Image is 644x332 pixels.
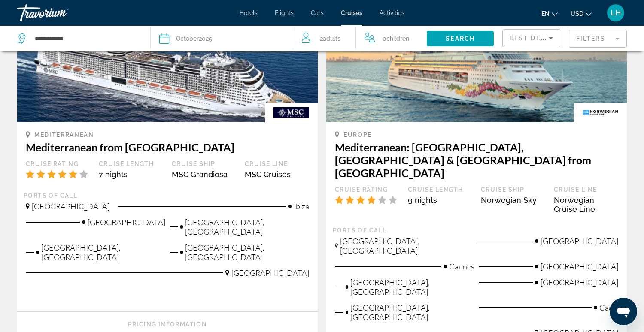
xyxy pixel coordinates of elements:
span: USD [571,10,583,17]
span: Cannes [449,262,474,271]
span: [GEOGRAPHIC_DATA] [541,236,618,246]
div: 9 nights [408,196,472,205]
span: [GEOGRAPHIC_DATA], [GEOGRAPHIC_DATA] [340,236,468,255]
div: Cruise Length [99,160,163,168]
a: Cruises [341,9,362,16]
a: Activities [380,9,404,16]
button: User Menu [605,4,627,22]
div: 2025 [176,33,212,45]
a: Cars [311,9,324,16]
button: Travelers: 2 adults, 0 children [293,26,427,51]
img: msccruise.gif [265,103,318,122]
span: [GEOGRAPHIC_DATA] [88,217,165,227]
span: 0 [383,33,409,45]
div: Pricing Information [26,320,309,328]
div: Cruise Ship [172,160,236,168]
div: Norwegian Sky [481,196,545,205]
span: [GEOGRAPHIC_DATA] [541,278,618,287]
span: [GEOGRAPHIC_DATA] [32,202,109,211]
span: Best Deals [510,35,554,42]
button: Search [427,31,494,46]
div: Cruise Rating [26,160,90,168]
span: [GEOGRAPHIC_DATA], [GEOGRAPHIC_DATA] [41,243,165,262]
span: [GEOGRAPHIC_DATA], [GEOGRAPHIC_DATA] [185,243,309,262]
div: Cruise Rating [335,186,399,193]
span: Adults [323,35,340,42]
span: 2 [320,33,340,45]
div: Cruise Line [245,160,309,168]
a: Flights [275,9,294,16]
div: Cruise Length [408,186,472,193]
a: Hotels [240,9,258,16]
button: Filter [569,29,627,48]
span: October [176,35,199,42]
span: Children [386,35,409,42]
div: Norwegian Cruise Line [554,196,618,214]
div: Cruise Line [554,186,618,193]
button: October2025 [159,26,284,51]
span: [GEOGRAPHIC_DATA], [GEOGRAPHIC_DATA] [350,278,474,296]
h3: Mediterranean: [GEOGRAPHIC_DATA], [GEOGRAPHIC_DATA] & [GEOGRAPHIC_DATA] from [GEOGRAPHIC_DATA] [335,141,618,179]
span: [GEOGRAPHIC_DATA] [231,268,309,278]
div: Ports of call [24,192,311,199]
span: Search [446,35,475,42]
button: Change language [541,7,558,20]
div: MSC Cruises [245,170,309,179]
span: Ibiza [294,202,309,211]
span: [GEOGRAPHIC_DATA], [GEOGRAPHIC_DATA] [350,303,474,322]
img: ncl.gif [574,103,627,122]
span: en [541,10,550,17]
span: Cadiz [599,303,618,312]
iframe: Button to launch messaging window [610,298,637,325]
mat-select: Sort by [510,33,553,43]
span: Mediterranean [34,131,94,138]
span: Europe [343,131,372,138]
a: Travorium [17,2,103,24]
span: LH [611,9,621,17]
h3: Mediterranean from [GEOGRAPHIC_DATA] [26,141,309,154]
div: MSC Grandiosa [172,170,236,179]
div: Ports of call [333,226,620,234]
span: [GEOGRAPHIC_DATA], [GEOGRAPHIC_DATA] [185,217,309,236]
div: Cruise Ship [481,186,545,193]
button: Change currency [571,7,592,20]
span: [GEOGRAPHIC_DATA] [541,262,618,271]
div: 7 nights [99,170,163,179]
